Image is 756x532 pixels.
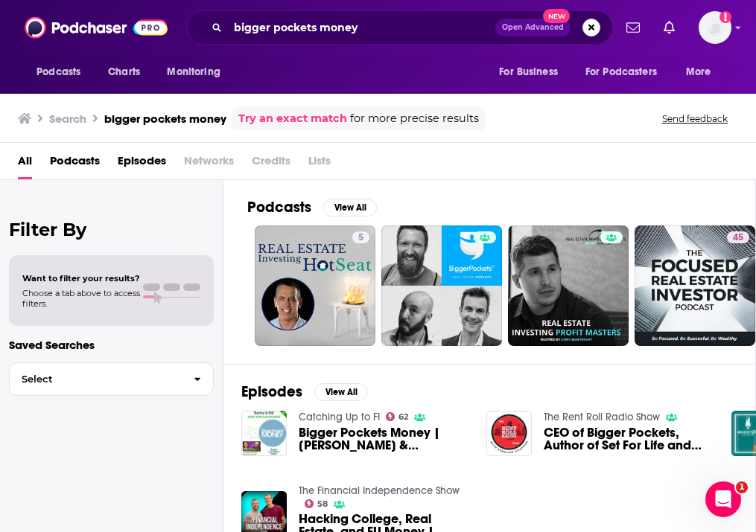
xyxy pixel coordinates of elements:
a: PodcastsView All [247,198,377,217]
h3: Search [49,112,86,126]
span: Logged in as EMPerfect [699,11,731,44]
a: Bigger Pockets Money | Mindy Jensen & Scott Trench | 052 [299,426,468,452]
a: The Rent Roll Radio Show [544,411,660,423]
iframe: Intercom live chat [705,481,741,517]
a: CEO of Bigger Pockets, Author of Set For Life and cohost of the Bigger Pockets Money Podcast, Sco... [544,426,714,452]
button: open menu [676,58,730,86]
button: Select [9,362,214,396]
button: open menu [156,58,239,86]
p: Saved Searches [9,338,214,352]
button: View All [314,383,368,401]
span: Podcasts [36,62,80,83]
span: Open Advanced [502,24,564,31]
div: Search podcasts, credits, & more... [187,10,613,45]
a: 62 [386,412,409,421]
button: View All [323,199,377,217]
span: Lists [308,149,331,179]
span: Want to filter your results? [22,273,140,283]
a: Podcasts [50,149,100,179]
button: open menu [576,58,679,86]
span: CEO of Bigger Pockets, Author of Set For Life and cohost of the Bigger Pockets Money Podcast, [PE... [544,426,714,452]
span: 5 [358,231,363,246]
span: Credits [252,149,290,179]
a: All [18,149,32,179]
button: Open AdvancedNew [495,19,571,36]
a: Show notifications dropdown [658,15,681,40]
img: Bigger Pockets Money | Mindy Jensen & Scott Trench | 052 [241,411,287,456]
a: EpisodesView All [241,382,368,401]
a: Show notifications dropdown [620,15,646,40]
button: Show profile menu [699,11,731,44]
span: Choose a tab above to access filters. [22,288,140,309]
span: Monitoring [167,62,220,83]
button: open menu [26,58,100,86]
img: User Profile [699,11,731,44]
span: 1 [736,481,748,493]
span: Select [10,374,182,384]
h3: bigger pockets money [104,112,226,126]
a: Episodes [118,149,166,179]
span: More [686,62,711,83]
a: 45 [635,225,755,346]
a: The Financial Independence Show [299,484,460,497]
img: CEO of Bigger Pockets, Author of Set For Life and cohost of the Bigger Pockets Money Podcast, Sco... [486,411,532,456]
a: 45 [727,231,749,243]
span: Charts [108,62,140,83]
a: Charts [98,58,149,86]
span: For Business [499,62,558,83]
span: 58 [317,501,328,507]
span: 62 [398,414,408,420]
a: 5 [255,225,375,346]
h2: Filter By [9,219,214,240]
button: open menu [489,58,576,86]
span: New [543,9,570,23]
span: Bigger Pockets Money | [PERSON_NAME] & [PERSON_NAME] | 052 [299,426,468,452]
a: Try an exact match [238,110,347,127]
button: Send feedback [658,112,732,125]
a: 58 [305,499,328,508]
span: For Podcasters [585,62,657,83]
h2: Episodes [241,382,302,401]
span: for more precise results [350,110,479,127]
a: Catching Up to FI [299,411,380,423]
svg: Add a profile image [720,11,731,23]
h2: Podcasts [247,198,311,217]
a: 5 [352,231,369,243]
img: Podchaser - Follow, Share and Rate Podcasts [25,13,168,42]
span: Networks [184,149,234,179]
input: Search podcasts, credits, & more... [228,16,495,39]
span: 45 [733,231,743,246]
